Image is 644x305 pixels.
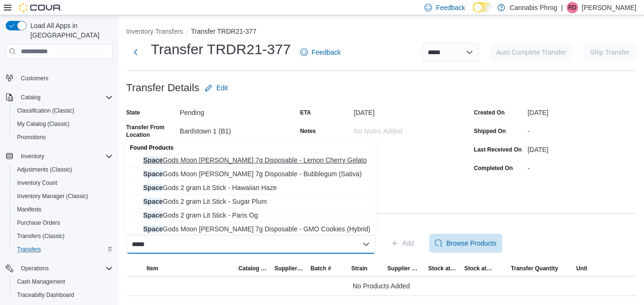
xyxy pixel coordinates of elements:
[17,107,74,114] span: Classification (Classic)
[147,265,158,272] span: Item
[13,289,78,301] a: Traceabilty Dashboard
[527,124,636,135] div: -
[354,124,463,135] div: No Notes added
[2,150,117,163] button: Inventory
[126,140,376,291] div: Choose from the following options
[561,2,563,13] p: |
[311,265,331,272] span: Batch #
[568,2,576,13] span: RD
[13,177,61,189] a: Inventory Count
[17,92,113,103] span: Catalog
[576,265,587,272] span: Unit
[510,2,557,13] p: Cannabis Phrog
[13,244,45,255] a: Transfers
[239,265,267,272] span: Catalog SKU
[271,261,307,276] button: Supplier SKU
[362,240,370,248] button: Close list of options
[567,2,578,13] div: Rhonda Davis
[9,203,117,216] button: Manifests
[9,243,117,256] button: Transfers
[17,263,53,274] button: Operations
[13,191,113,202] span: Inventory Manager (Classic)
[583,43,636,62] button: Ship Transfer
[9,131,117,144] button: Promotions
[13,230,68,242] a: Transfers (Classic)
[9,104,117,117] button: Classification (Classic)
[126,109,140,116] label: State
[13,276,113,287] span: Cash Management
[17,151,48,162] button: Inventory
[126,209,376,222] button: Space Gods 2 gram Lit Stick - Paris Og
[402,238,414,248] span: Add
[13,217,64,229] a: Purchase Orders
[13,132,50,143] a: Promotions
[126,28,183,35] button: Inventory Transfers
[180,105,289,116] div: Pending
[9,229,117,243] button: Transfers (Classic)
[300,127,316,135] label: Notes
[21,152,44,160] span: Inventory
[13,217,113,229] span: Purchase Orders
[9,176,117,190] button: Inventory Count
[351,265,368,272] span: Strain
[126,167,376,181] button: Space Gods Moon Walker 7g Disposable - Bubblegum (Sativa)
[474,146,522,153] label: Last Received On
[13,276,69,287] a: Cash Management
[2,262,117,275] button: Operations
[13,118,74,130] a: My Catalog (Classic)
[17,192,88,200] span: Inventory Manager (Classic)
[126,195,376,209] button: Space Gods 2 gram Lit Stick - Sugar Plum
[527,142,636,153] div: [DATE]
[17,92,44,103] button: Catalog
[13,244,113,255] span: Transfers
[464,265,493,272] span: Stock at Destination
[17,291,74,299] span: Traceabilty Dashboard
[126,124,176,139] label: Transfer From Location
[13,204,45,215] a: Manifests
[13,105,113,116] span: Classification (Classic)
[353,280,410,292] span: No Products Added
[17,206,41,213] span: Manifests
[21,265,49,272] span: Operations
[17,232,64,240] span: Transfers (Classic)
[572,261,608,276] button: Unit
[17,166,72,173] span: Adjustments (Classic)
[216,83,228,93] span: Edit
[348,261,384,276] button: Strain
[424,261,460,276] button: Stock at Source
[511,265,558,272] span: Transfer Quantity
[429,234,502,253] button: Browse Products
[473,2,493,12] input: Dark Mode
[17,278,65,286] span: Cash Management
[126,153,376,167] button: Space Gods Moon Walker 7g Disposable - Lemon Cherry Gelato
[527,161,636,172] div: -
[19,3,62,12] img: Cova
[191,28,257,35] button: Transfer TRDR21-377
[126,27,636,38] nav: An example of EuiBreadcrumbs
[17,73,52,84] a: Customers
[9,288,117,302] button: Traceabilty Dashboard
[27,21,113,40] span: Load All Apps in [GEOGRAPHIC_DATA]
[13,191,92,202] a: Inventory Manager (Classic)
[296,43,344,62] a: Feedback
[17,219,60,227] span: Purchase Orders
[300,109,311,116] label: ETA
[590,48,629,57] span: Ship Transfer
[436,3,465,12] span: Feedback
[13,177,113,189] span: Inventory Count
[17,263,113,274] span: Operations
[496,48,566,57] span: Auto Complete Transfer
[17,120,70,128] span: My Catalog (Classic)
[13,118,113,130] span: My Catalog (Classic)
[21,75,48,82] span: Customers
[582,2,636,13] p: [PERSON_NAME]
[9,117,117,131] button: My Catalog (Classic)
[2,71,117,85] button: Customers
[312,48,340,57] span: Feedback
[527,105,636,116] div: [DATE]
[387,234,418,253] button: Add
[474,127,506,135] label: Shipped On
[13,105,78,116] a: Classification (Classic)
[9,163,117,176] button: Adjustments (Classic)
